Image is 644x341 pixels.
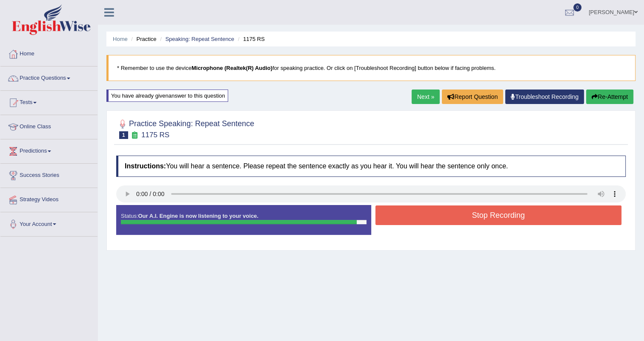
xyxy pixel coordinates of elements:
[0,212,97,234] a: Your Account
[0,188,97,209] a: Strategy Videos
[192,65,272,71] b: Microphone (Realtek(R) Audio)
[412,90,440,104] a: Next »
[106,55,635,81] blockquote: * Remember to use the device for speaking practice. Or click on [Troubleshoot Recording] button b...
[113,36,128,42] a: Home
[0,115,97,136] a: Online Class
[0,139,97,161] a: Predictions
[165,36,234,42] a: Speaking: Repeat Sentence
[0,66,97,88] a: Practice Questions
[375,205,622,225] button: Stop Recording
[116,156,626,177] h4: You will hear a sentence. Please repeat the sentence exactly as you hear it. You will hear the se...
[573,3,582,12] span: 0
[505,90,584,104] a: Troubleshoot Recording
[106,90,228,102] div: You have already given answer to this question
[129,35,156,43] li: Practice
[119,131,128,139] span: 1
[125,162,166,170] b: Instructions:
[138,213,258,219] strong: Our A.I. Engine is now listening to your voice.
[586,90,633,104] button: Re-Attempt
[0,164,97,185] a: Success Stories
[130,131,139,139] small: Exam occurring question
[141,131,169,139] small: 1175 RS
[116,118,254,139] h2: Practice Speaking: Repeat Sentence
[0,91,97,112] a: Tests
[442,90,503,104] button: Report Question
[116,205,371,235] div: Status:
[236,35,265,43] li: 1175 RS
[0,42,97,64] a: Home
